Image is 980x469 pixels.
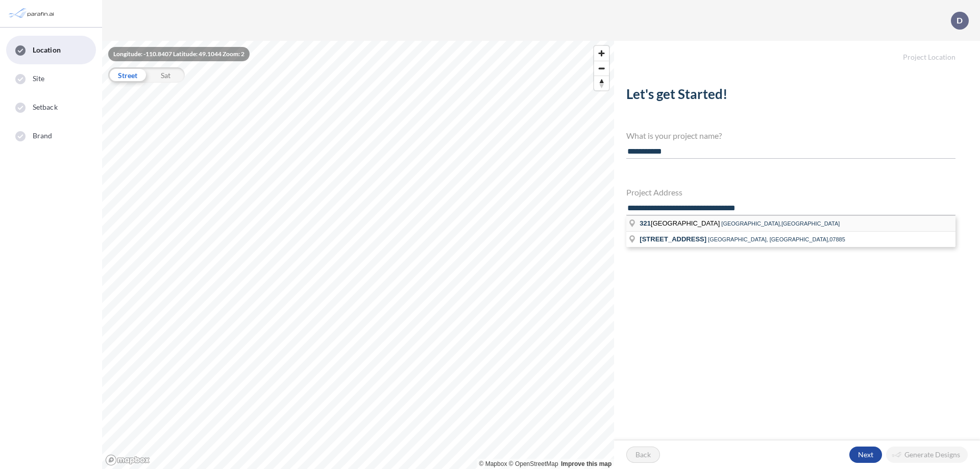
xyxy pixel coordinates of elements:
a: Mapbox [479,460,507,467]
a: Mapbox homepage [105,454,150,466]
h2: Let's get Started! [626,86,955,106]
a: Improve this map [561,460,611,467]
button: Zoom in [594,46,609,61]
img: Parafin [8,4,57,23]
p: D [957,16,963,25]
h4: Project Address [626,187,955,197]
div: Sat [146,67,185,83]
p: Next [858,450,873,460]
div: Longitude: -110.8407 Latitude: 49.1044 Zoom: 2 [108,47,250,61]
span: Zoom out [594,61,609,76]
span: Setback [33,102,58,112]
span: Site [33,73,44,84]
span: [GEOGRAPHIC_DATA], [GEOGRAPHIC_DATA],07885 [708,236,845,242]
span: Brand [33,131,53,141]
button: Zoom out [594,61,609,76]
span: Location [33,45,61,55]
span: 321 [640,219,651,227]
button: Reset bearing to north [594,76,609,90]
div: Street [108,67,146,83]
span: [STREET_ADDRESS] [640,235,706,243]
button: Next [849,447,882,463]
span: [GEOGRAPHIC_DATA] [640,219,721,227]
span: [GEOGRAPHIC_DATA],[GEOGRAPHIC_DATA] [721,220,840,227]
h4: What is your project name? [626,131,955,140]
canvas: Map [102,41,614,469]
h5: Project Location [614,41,980,62]
a: OpenStreetMap [509,460,558,467]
